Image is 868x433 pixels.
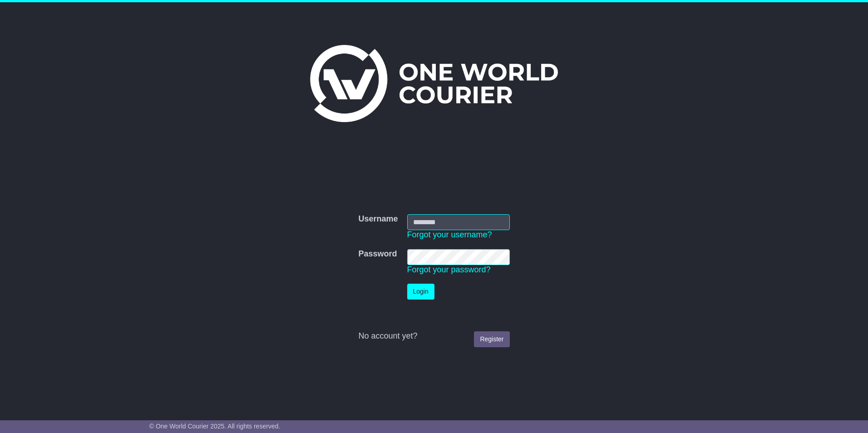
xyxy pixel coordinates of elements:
button: Login [407,284,434,300]
img: One World [310,45,558,122]
span: © One World Courier 2025. All rights reserved. [149,423,281,430]
label: Username [358,214,398,224]
a: Forgot your password? [407,265,491,274]
a: Register [474,331,509,347]
a: Forgot your username? [407,230,492,239]
label: Password [358,249,397,259]
div: No account yet? [358,331,509,341]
